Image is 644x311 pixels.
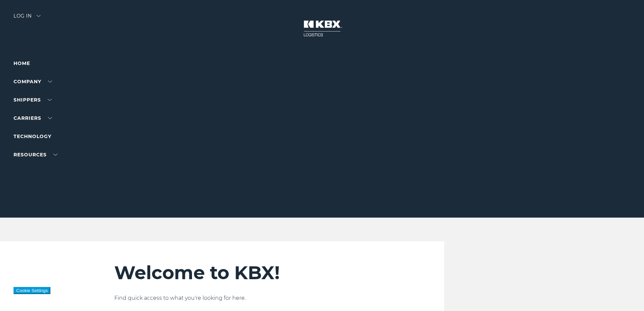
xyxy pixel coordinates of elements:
[14,97,52,103] a: SHIPPERS
[297,14,348,43] img: kbx logo
[14,287,50,294] button: Cookie Settings
[37,15,41,17] img: arrow
[14,79,52,85] a: Company
[14,14,41,23] div: Log in
[14,133,51,139] a: Technology
[114,262,404,284] h2: Welcome to KBX!
[14,152,57,158] a: RESOURCES
[14,115,52,121] a: Carriers
[114,294,404,302] p: Find quick access to what you're looking for here.
[14,60,30,66] a: Home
